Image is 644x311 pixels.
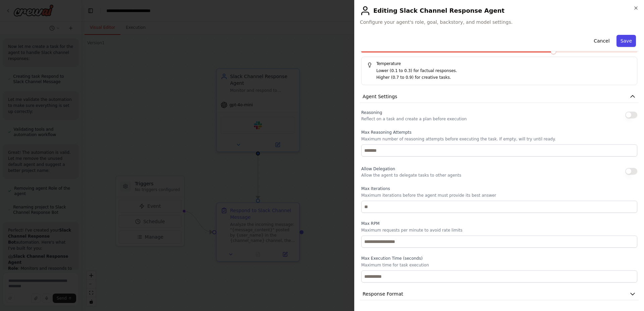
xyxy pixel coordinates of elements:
[616,35,636,47] button: Save
[360,5,639,16] h2: Editing Slack Channel Response Agent
[361,262,637,268] p: Maximum time for task execution
[361,256,637,261] label: Max Execution Time (seconds)
[361,110,382,115] span: Reasoning
[363,93,397,100] span: Agent Settings
[361,116,467,122] p: Reflect on a task and create a plan before execution
[376,68,632,74] p: Lower (0.1 to 0.3) for factual responses.
[361,186,637,191] label: Max Iterations
[590,35,613,47] button: Cancel
[361,130,637,135] label: Max Reasoning Attempts
[361,136,637,142] p: Maximum number of reasoning attempts before executing the task. If empty, will try until ready.
[360,19,639,25] span: Configure your agent's role, goal, backstory, and model settings.
[376,74,632,81] p: Higher (0.7 to 0.9) for creative tasks.
[361,221,637,226] label: Max RPM
[367,61,632,66] h5: Temperature
[361,193,637,198] p: Maximum iterations before the agent must provide its best answer
[363,291,403,297] span: Response Format
[361,173,461,178] p: Allow the agent to delegate tasks to other agents
[360,90,639,103] button: Agent Settings
[360,288,639,300] button: Response Format
[361,228,637,233] p: Maximum requests per minute to avoid rate limits
[361,167,395,171] span: Allow Delegation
